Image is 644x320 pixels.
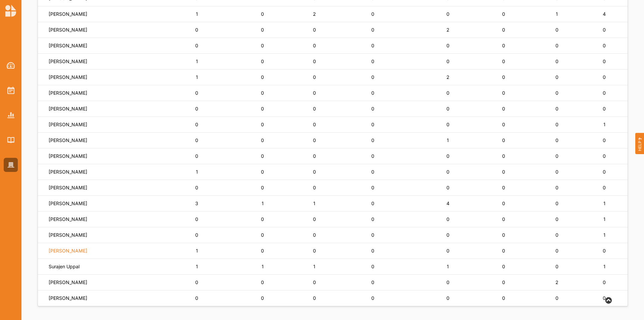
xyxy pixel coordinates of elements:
[49,43,87,49] label: [PERSON_NAME]
[555,169,558,175] span: 0
[196,11,198,17] span: 1
[195,279,198,285] span: 0
[555,264,558,269] span: 0
[7,112,14,118] img: Reports
[313,248,316,254] span: 0
[262,200,264,206] span: 1
[371,11,374,17] span: 0
[603,90,606,96] span: 0
[447,264,449,269] span: 1
[195,185,198,190] span: 0
[555,43,558,48] span: 0
[261,106,264,111] span: 0
[7,62,15,69] img: Dashboard
[371,58,374,64] span: 0
[555,248,558,254] span: 0
[502,295,505,301] span: 0
[603,153,606,159] span: 0
[261,27,264,33] span: 0
[502,153,505,159] span: 0
[502,90,505,96] span: 0
[313,74,316,80] span: 0
[49,11,87,17] label: [PERSON_NAME]
[313,216,316,222] span: 0
[446,169,449,175] span: 0
[555,27,558,33] span: 0
[261,185,264,190] span: 0
[603,137,606,143] span: 0
[502,11,505,17] span: 0
[313,90,316,96] span: 0
[446,90,449,96] span: 0
[555,90,558,96] span: 0
[49,122,87,128] label: [PERSON_NAME]
[261,90,264,96] span: 0
[502,248,505,254] span: 0
[196,58,198,64] span: 1
[7,137,14,143] img: Library
[502,264,505,269] span: 0
[4,158,18,172] a: Organisation
[446,106,449,111] span: 0
[261,248,264,254] span: 0
[446,216,449,222] span: 0
[446,11,449,17] span: 0
[446,200,449,206] span: 4
[502,122,505,127] span: 0
[446,153,449,159] span: 0
[371,122,374,127] span: 0
[49,27,87,33] label: [PERSON_NAME]
[49,279,87,285] label: [PERSON_NAME]
[555,295,558,301] span: 0
[555,216,558,222] span: 0
[555,58,558,64] span: 0
[446,74,449,80] span: 2
[49,248,87,254] label: [PERSON_NAME]
[446,27,449,33] span: 2
[196,248,198,254] span: 1
[262,264,264,269] span: 1
[195,200,198,206] span: 3
[371,153,374,159] span: 0
[261,122,264,127] span: 0
[49,295,87,301] label: [PERSON_NAME]
[371,169,374,175] span: 0
[7,162,14,168] img: Organisation
[313,264,315,269] span: 1
[4,58,18,73] a: Dashboard
[313,232,316,238] span: 0
[195,90,198,96] span: 0
[446,279,449,285] span: 0
[555,74,558,80] span: 0
[261,137,264,143] span: 0
[195,153,198,159] span: 0
[555,232,558,238] span: 0
[446,58,449,64] span: 0
[313,279,316,285] span: 0
[502,58,505,64] span: 0
[4,108,18,122] a: Reports
[603,279,606,285] span: 0
[49,232,87,238] label: [PERSON_NAME]
[603,58,606,64] span: 0
[502,200,505,206] span: 0
[313,185,316,190] span: 0
[502,279,505,285] span: 0
[603,248,606,254] span: 0
[371,248,374,254] span: 0
[313,153,316,159] span: 0
[603,232,605,238] span: 1
[261,153,264,159] span: 0
[446,185,449,190] span: 0
[261,232,264,238] span: 0
[261,216,264,222] span: 0
[313,43,316,48] span: 0
[49,264,79,270] label: Surajen Uppal
[5,5,16,17] img: logo
[555,279,558,285] span: 2
[195,43,198,48] span: 0
[313,200,315,206] span: 1
[196,169,198,175] span: 1
[195,216,198,222] span: 0
[446,122,449,127] span: 0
